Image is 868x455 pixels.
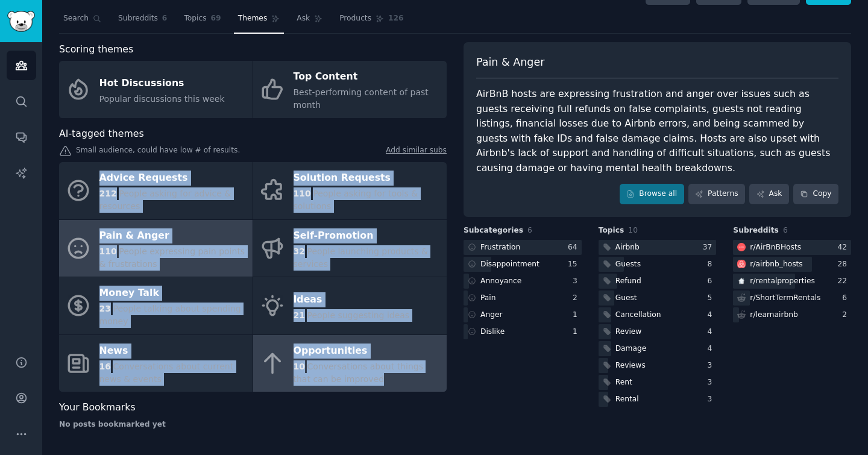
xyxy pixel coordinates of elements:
[59,61,253,118] a: Hot DiscussionsPopular discussions this week
[750,276,814,287] div: r/ rentalproperties
[599,392,717,407] a: Rental3
[294,246,428,269] span: People launching products & services
[750,310,797,321] div: r/ learnairbnb
[615,259,641,270] div: Guests
[599,358,717,373] a: Reviews3
[99,362,234,384] span: Conversations about current news & events
[99,189,117,198] span: 212
[238,13,268,24] span: Themes
[837,242,851,253] div: 42
[335,9,407,34] a: Products126
[750,293,820,304] div: r/ ShortTermRentals
[480,276,521,287] div: Annoyance
[750,259,802,270] div: r/ airbnb_hosts
[599,324,717,339] a: Review4
[253,61,447,118] a: Top ContentBest-performing content of past month
[733,274,851,289] a: rentalpropertiesr/rentalproperties22
[733,240,851,255] a: AirBnBHostsr/AirBnBHosts42
[708,259,717,270] div: 8
[294,87,429,110] span: Best-performing content of past month
[480,259,539,270] div: Disappointment
[573,327,582,337] div: 1
[615,310,661,321] div: Cancellation
[253,335,447,392] a: Opportunities10Conversations about things that can be improved
[733,257,851,272] a: airbnb_hostsr/airbnb_hosts28
[59,145,447,158] div: Small audience, could have low # of results.
[615,293,637,304] div: Guest
[99,304,111,313] span: 23
[599,257,717,272] a: Guests8
[708,344,717,354] div: 4
[527,226,532,234] span: 6
[708,360,717,371] div: 3
[733,307,851,322] a: r/learnairbnb2
[99,284,247,303] div: Money Talk
[708,394,717,405] div: 3
[464,274,582,289] a: Annoyance3
[464,257,582,272] a: Disappointment15
[253,162,447,219] a: Solution Requests110People asking for tools & solutions
[63,13,89,24] span: Search
[708,310,717,321] div: 4
[573,293,582,304] div: 2
[99,74,225,93] div: Hot Discussions
[615,242,640,253] div: Airbnb
[837,276,851,287] div: 22
[480,310,503,321] div: Anger
[118,13,158,24] span: Subreddits
[211,13,221,24] span: 69
[162,13,168,24] span: 6
[386,145,447,158] a: Add similar subs
[99,362,111,371] span: 16
[599,375,717,390] a: Rent3
[59,277,253,334] a: Money Talk23People talking about spending money
[99,246,117,256] span: 110
[793,184,838,204] button: Copy
[59,220,253,277] a: Pain & Anger110People expressing pain points & frustrations
[294,246,305,256] span: 32
[615,327,642,337] div: Review
[599,225,624,236] span: Topics
[59,335,253,392] a: News16Conversations about current news & events
[737,260,746,268] img: airbnb_hosts
[837,259,851,270] div: 28
[480,242,520,253] div: Frustration
[749,184,789,204] a: Ask
[599,307,717,322] a: Cancellation4
[99,94,225,104] span: Popular discussions this week
[180,9,225,34] a: Topics69
[294,362,305,371] span: 10
[599,274,717,289] a: Refund6
[573,276,582,287] div: 3
[708,377,717,388] div: 3
[615,276,641,287] div: Refund
[615,377,632,388] div: Rent
[294,67,441,87] div: Top Content
[294,362,423,384] span: Conversations about things that can be improved
[476,55,544,70] span: Pain & Anger
[294,169,441,188] div: Solution Requests
[59,127,144,142] span: AI-tagged themes
[476,87,838,175] div: AirBnB hosts are expressing frustration and anger over issues such as guests receiving full refun...
[388,13,404,24] span: 126
[294,189,418,211] span: People asking for tools & solutions
[59,419,447,430] div: No posts bookmarked yet
[99,246,245,269] span: People expressing pain points & frustrations
[294,341,441,360] div: Opportunities
[294,189,311,198] span: 110
[184,13,206,24] span: Topics
[292,9,327,34] a: Ask
[99,341,247,360] div: News
[480,293,496,304] div: Pain
[750,242,801,253] div: r/ AirBnBHosts
[59,42,133,57] span: Scoring themes
[733,290,851,306] a: r/ShortTermRentals6
[615,360,646,371] div: Reviews
[464,290,582,306] a: Pain2
[708,276,717,287] div: 6
[568,242,582,253] div: 64
[99,226,247,245] div: Pain & Anger
[615,344,647,354] div: Damage
[294,290,410,309] div: Ideas
[628,226,638,234] span: 10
